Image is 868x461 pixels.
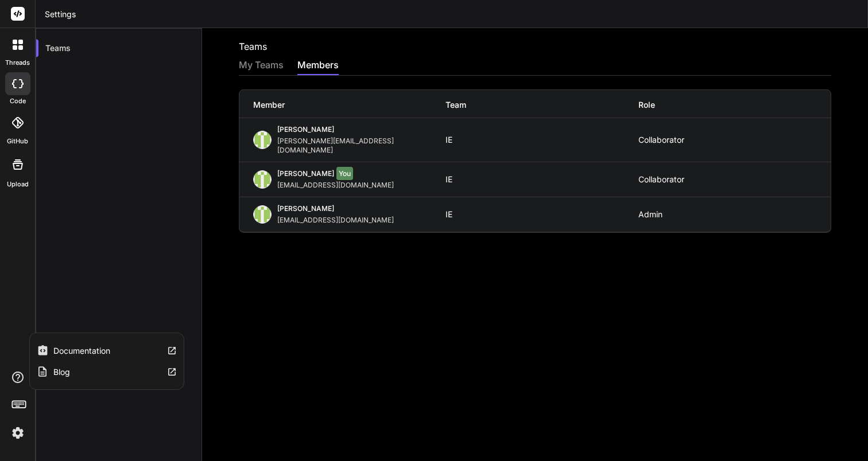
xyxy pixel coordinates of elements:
[277,136,445,155] div: [PERSON_NAME][EMAIL_ADDRESS][DOMAIN_NAME]
[277,216,398,225] div: [EMAIL_ADDRESS][DOMAIN_NAME]
[445,99,638,111] div: Team
[10,96,26,106] label: code
[638,99,831,111] div: Role
[277,204,334,213] span: [PERSON_NAME]
[277,169,334,178] span: [PERSON_NAME]
[638,175,831,184] div: Collaborator
[277,181,398,190] div: [EMAIL_ADDRESS][DOMAIN_NAME]
[30,361,184,382] a: Blog
[445,135,452,144] div: IE
[239,58,284,74] div: My Teams
[445,175,452,184] div: IE
[53,366,70,378] label: Blog
[239,40,267,53] h2: Teams
[7,179,29,189] label: Upload
[638,135,831,144] div: Collaborator
[253,131,272,149] img: profile_image
[36,36,201,61] div: Teams
[7,136,28,146] label: GitHub
[297,58,339,74] div: members
[638,210,831,219] div: Admin
[277,125,334,134] span: [PERSON_NAME]
[336,167,353,180] span: You
[30,340,184,361] a: Documentation
[253,99,445,111] div: Member
[253,170,272,189] img: profile_image
[53,345,110,357] label: Documentation
[8,423,28,443] img: settings
[5,58,30,68] label: threads
[253,205,272,224] img: profile_image
[445,210,452,219] div: IE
